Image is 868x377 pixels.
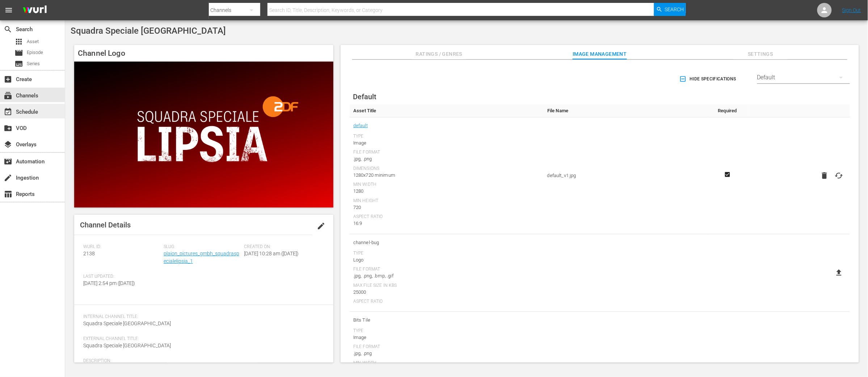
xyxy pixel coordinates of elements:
span: Default [353,92,376,101]
span: Slug: [164,244,240,250]
span: Series [14,59,23,68]
span: Bits Tile [353,315,540,325]
a: default [353,121,368,130]
span: Create [4,75,12,84]
span: Description: [83,358,321,364]
div: Default [757,67,850,88]
div: Min Width [353,182,540,188]
button: edit [312,217,330,235]
span: Reports [4,190,12,198]
div: Image [353,334,540,341]
button: Hide Specifications [678,69,739,89]
span: Search [4,25,12,34]
span: [DATE] 2:54 pm ([DATE]) [83,280,135,286]
span: External Channel Title: [83,336,321,342]
td: default_v1.jpg [544,117,707,234]
span: Hide Specifications [681,75,736,83]
span: Episode [27,49,43,56]
div: Min Height [353,198,540,204]
div: Type [353,251,540,256]
div: 25000 [353,289,540,296]
span: Schedule [4,108,12,116]
span: 2138 [83,251,95,256]
div: 16:9 [353,220,540,227]
span: Channels [4,91,12,100]
div: Aspect Ratio [353,299,540,305]
span: Asset [27,38,39,45]
span: channel-bug [353,238,540,247]
span: Settings [733,50,788,59]
div: .jpg, .png [353,155,540,163]
span: Squadra Speciale [GEOGRAPHIC_DATA] [83,343,171,348]
div: File Format [353,267,540,272]
span: Channel Details [80,221,131,229]
th: File Name [544,104,707,117]
span: Wurl ID: [83,244,160,250]
div: Min Width [353,360,540,366]
div: .jpg, .png [353,350,540,357]
span: Search [665,3,684,16]
div: 1280 [353,188,540,195]
span: Created On: [244,244,321,250]
a: Sign Out [842,7,861,13]
span: menu [4,6,13,14]
span: Episode [14,49,23,57]
div: Image [353,139,540,147]
span: Overlays [4,140,12,149]
span: edit [317,222,325,230]
div: Aspect Ratio [353,214,540,220]
span: Image Management [573,50,627,59]
div: File Format [353,344,540,350]
svg: Required [723,171,732,178]
span: Squadra Speciale [GEOGRAPHIC_DATA] [83,321,171,326]
div: Logo [353,256,540,264]
a: plaion_pictures_gmbh_squadraspecialelipsia_1 [164,251,239,264]
div: 720 [353,204,540,211]
h4: Channel Logo [74,45,333,62]
span: Automation [4,157,12,166]
div: .jpg, .png, .bmp, .gif [353,272,540,280]
div: Type [353,328,540,334]
span: Series [27,60,40,67]
span: Asset [14,37,23,46]
div: File Format [353,150,540,155]
span: Ingestion [4,173,12,182]
th: Asset Title [350,104,544,117]
span: Internal Channel Title: [83,314,321,320]
span: Squadra Speciale [GEOGRAPHIC_DATA] [71,26,226,36]
button: Search [654,3,686,16]
div: Type [353,134,540,139]
span: VOD [4,124,12,133]
div: 1280x720 minimum [353,172,540,179]
span: Ratings / Genres [412,50,466,59]
th: Required [707,104,748,117]
div: Dimensions [353,166,540,172]
span: Last Updated: [83,274,160,280]
img: ans4CAIJ8jUAAAAAAAAAAAAAAAAAAAAAAAAgQb4GAAAAAAAAAAAAAAAAAAAAAAAAJMjXAAAAAAAAAAAAAAAAAAAAAAAAgAT5G... [17,2,52,19]
div: Max File Size In Kbs [353,283,540,289]
span: [DATE] 10:28 am ([DATE]) [244,251,299,256]
img: Squadra Speciale Lipsia [74,62,333,208]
